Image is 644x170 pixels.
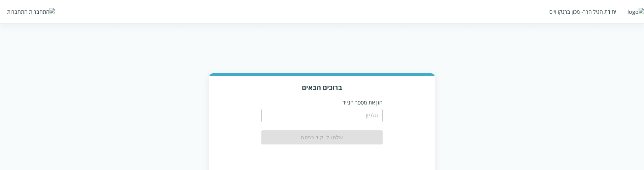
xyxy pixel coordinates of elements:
[29,8,55,15] img: התחברות
[549,8,616,15] div: יחידת הגיל הרך- מכון ברנקו וייס
[261,109,383,122] input: טלפון
[627,8,644,15] img: logo
[7,8,28,15] div: התחברות
[261,99,383,106] p: הזן את מספר הנייד
[216,83,428,92] h3: ברוכים הבאים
